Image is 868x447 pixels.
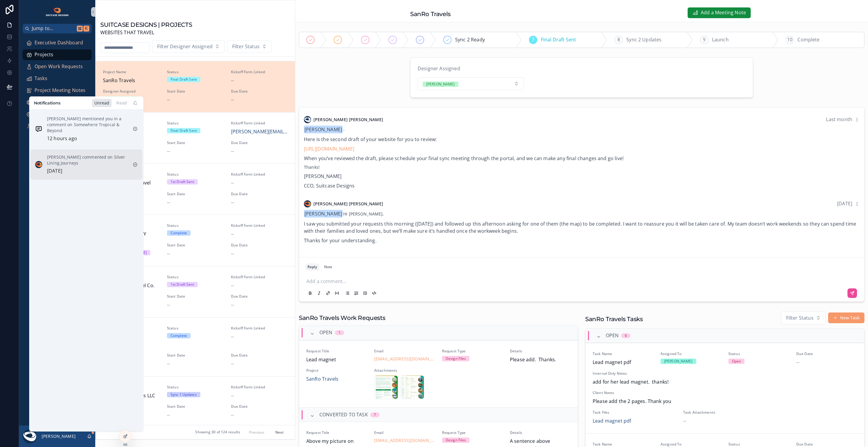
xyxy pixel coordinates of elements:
[304,126,343,133] span: [PERSON_NAME]
[593,417,631,425] span: Lead magnet pdf
[35,161,42,168] img: Notification icon
[593,359,653,366] span: Lead magnet pdf
[35,63,83,71] span: Open Work Requests
[306,349,367,354] span: Request Title
[306,375,338,383] span: SanRo Travels
[34,100,60,106] h1: Notifications
[231,275,288,279] span: Kickoff Form Linked
[167,243,224,248] span: Start Date
[171,230,187,236] div: Complete
[167,250,170,258] span: --
[374,349,435,354] span: Email
[304,182,859,189] p: CCO, Suitcase Designs
[593,442,653,447] span: Task Name
[617,36,620,44] span: 8
[688,7,751,18] button: Add a Meeting Note
[231,192,288,196] span: Due Date
[231,128,288,136] span: [PERSON_NAME][EMAIL_ADDRESS][DOMAIN_NAME]
[446,437,466,443] div: Design Files
[96,376,295,427] a: Project NameRainbow Getaways LLCStatusSync 1 UpdatesKickoff Form Linked--Designer Assigned[PERSON...
[23,121,92,132] a: My Profile
[418,65,460,72] span: Designer Assigned
[231,121,288,126] span: Kickoff Form Linked
[157,43,213,51] span: Filter Designer Assigned
[701,9,746,17] span: Add a Meeting Note
[103,89,160,94] span: Designer Assigned
[586,343,864,433] a: Task NameLead magnet pdfAssigned To[PERSON_NAME]StatusOpenDue Date--Internal Only Notesadd for he...
[171,282,194,287] div: 1st Draft Sent
[231,223,288,228] span: Kickoff Form Linked
[167,199,170,207] span: --
[732,359,741,364] div: Open
[103,77,160,85] span: SanRo Travels
[167,172,224,177] span: Status
[606,332,619,340] span: Open
[796,442,857,447] span: Due Date
[231,179,234,187] span: --
[103,70,160,74] span: Project Name
[96,317,295,376] a: Project NameAdventures By [PERSON_NAME]StatusCompleteKickoff Form Linked--Designer Assigned[PERSO...
[304,173,859,180] p: [PERSON_NAME]
[100,29,192,37] span: WEBSITES THAT TRAVEL
[796,351,857,356] span: Due Date
[23,97,92,108] a: Update User
[171,392,197,397] div: Sync 1 Updates
[227,40,272,53] button: Select Button
[232,43,260,51] span: Filter Status
[171,179,194,185] div: 1st Draft Sent
[306,430,367,435] span: Request Title
[35,87,85,94] span: Project Meeting Notes
[167,192,224,196] span: Start Date
[231,392,234,400] span: --
[305,263,319,271] button: Reply
[35,75,47,82] span: Tasks
[304,126,859,190] div: - Thanks!
[231,333,234,341] span: --
[319,329,332,337] span: Open
[593,398,857,405] span: Please add the 2 pages. Thank you
[313,117,383,123] span: [PERSON_NAME] [PERSON_NAME]
[152,40,225,53] button: Select Button
[510,356,571,364] span: Please add. Thanks.
[167,353,224,358] span: Start Date
[23,73,92,84] a: Tasks
[35,51,53,59] span: Projects
[19,33,95,139] div: scrollable content
[455,36,485,44] span: Sync 2 Ready
[593,378,857,386] span: add for her lead magnet. thanks!
[23,61,92,72] a: Open Work Requests
[92,99,112,107] div: Unread
[47,167,62,175] p: [DATE]
[231,148,234,155] span: --
[167,385,224,390] span: Status
[541,36,576,44] span: Final Draft Sent
[728,351,789,356] span: Status
[167,275,224,279] span: Status
[231,360,234,368] span: --
[510,430,571,435] span: Details
[167,411,170,419] span: --
[231,172,288,177] span: Kickoff Form Linked
[171,333,187,338] div: Complete
[35,39,83,47] span: Executive Dashboard
[167,360,170,368] span: --
[828,312,864,323] button: New Task
[304,237,859,244] p: Thanks for your understanding.
[96,266,295,317] a: Project NameLittle Oyster Travel Co.Status1st Draft SentKickoff Form Linked--Designer Assigned[PE...
[167,96,170,104] span: --
[171,77,197,82] div: Final Draft Sent
[231,140,288,145] span: Due Date
[23,85,92,96] a: Project Meeting Notes
[167,404,224,409] span: Start Date
[593,410,676,415] span: Task Files
[231,89,288,94] span: Due Date
[786,314,814,322] span: Filter Status
[231,301,234,309] span: --
[324,265,332,269] div: Note
[510,349,571,354] span: Details
[797,36,819,44] span: Complete
[23,37,92,48] a: Executive Dashboard
[661,442,721,447] span: Assigned To
[47,154,128,166] p: [PERSON_NAME] commented on Silver Lining Journeys
[167,301,170,309] span: --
